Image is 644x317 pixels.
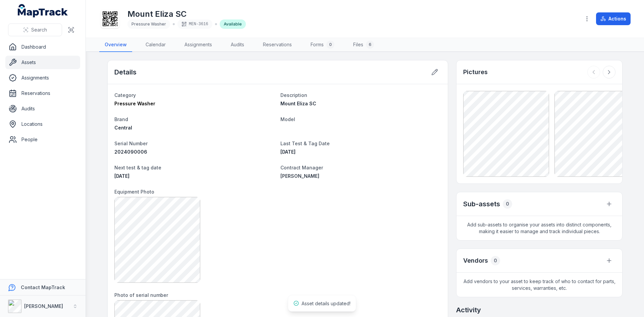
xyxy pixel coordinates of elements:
span: Contract Manager [280,165,323,170]
span: 2024090006 [114,149,147,155]
span: Pressure Washer [114,101,155,106]
a: People [5,133,80,146]
a: Calendar [140,38,171,52]
span: Category [114,92,136,98]
a: Reservations [258,38,297,52]
a: Reservations [5,87,80,100]
a: [PERSON_NAME] [280,173,441,179]
h3: Pictures [463,67,488,77]
div: 0 [491,256,500,265]
h2: Sub-assets [463,199,500,209]
div: Available [220,19,246,29]
span: Description [280,92,307,98]
span: Pressure Washer [131,21,166,27]
h2: Activity [456,305,481,315]
a: Assignments [5,71,80,85]
strong: Contact MapTrack [21,284,65,290]
a: MapTrack [18,4,68,17]
time: 9/11/2025, 12:00:00 AM [280,149,296,155]
span: Model [280,116,295,122]
h1: Mount Eliza SC [127,9,246,19]
div: MEN-3616 [177,19,212,29]
h2: Details [114,67,137,77]
button: Actions [596,12,631,25]
a: Audits [5,102,80,115]
a: Assets [5,56,80,69]
span: [DATE] [280,149,296,155]
a: Dashboard [5,40,80,54]
time: 3/11/2026, 12:00:00 AM [114,173,129,179]
span: Equipment Photo [114,189,154,195]
span: Add vendors to your asset to keep track of who to contact for parts, services, warranties, etc. [457,273,622,297]
a: Overview [99,38,132,52]
a: Assignments [179,38,217,52]
a: Audits [225,38,250,52]
div: 0 [503,199,512,209]
a: Files6 [348,38,379,52]
span: Central [114,125,132,130]
span: Serial Number [114,141,148,146]
span: Brand [114,116,128,122]
span: Search [31,27,47,33]
span: [DATE] [114,173,129,179]
strong: [PERSON_NAME] [24,303,63,309]
span: Asset details updated! [302,301,351,306]
span: Last Test & Tag Date [280,141,330,146]
a: Locations [5,117,80,131]
span: Add sub-assets to organise your assets into distinct components, making it easier to manage and t... [457,216,622,240]
a: Forms0 [305,38,340,52]
span: Mount Eliza SC [280,101,316,106]
div: 0 [326,41,334,49]
button: Search [8,23,62,36]
span: Photo of serial number [114,292,168,298]
div: 6 [366,41,374,49]
span: Next test & tag date [114,165,161,170]
h3: Vendors [463,256,488,265]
